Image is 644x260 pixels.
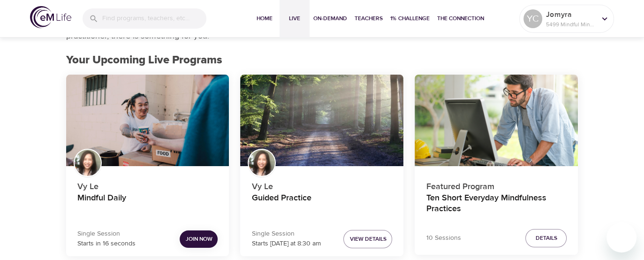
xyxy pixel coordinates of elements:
[426,193,567,215] h4: Ten Short Everyday Mindfulness Practices
[77,239,136,249] p: Starts in 16 seconds
[355,14,383,23] span: Teachers
[251,176,392,193] p: Vy Le
[283,14,306,23] span: Live
[426,233,461,243] p: 10 Sessions
[415,75,578,167] button: Ten Short Everyday Mindfulness Practices
[251,239,320,249] p: Starts [DATE] at 8:30 am
[66,75,229,167] button: Mindful Daily
[102,8,206,29] input: Find programs, teachers, etc...
[77,176,218,193] p: Vy Le
[343,230,392,248] button: View Details
[185,234,212,244] span: Join Now
[390,14,430,23] span: 1% Challenge
[525,229,567,247] button: Details
[77,229,136,239] p: Single Session
[251,193,392,215] h4: Guided Practice
[546,20,596,29] p: 5499 Mindful Minutes
[437,14,484,23] span: The Connection
[251,229,320,239] p: Single Session
[253,14,276,23] span: Home
[546,9,596,20] p: Jomyra
[66,54,578,67] h2: Your Upcoming Live Programs
[30,6,71,28] img: logo
[77,193,218,215] h4: Mindful Daily
[313,14,347,23] span: On-Demand
[606,222,636,252] iframe: Button to launch messaging window
[180,230,218,248] button: Join Now
[523,9,542,28] div: YC
[535,233,557,243] span: Details
[240,75,403,167] button: Guided Practice
[426,176,567,193] p: Featured Program
[349,234,386,244] span: View Details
